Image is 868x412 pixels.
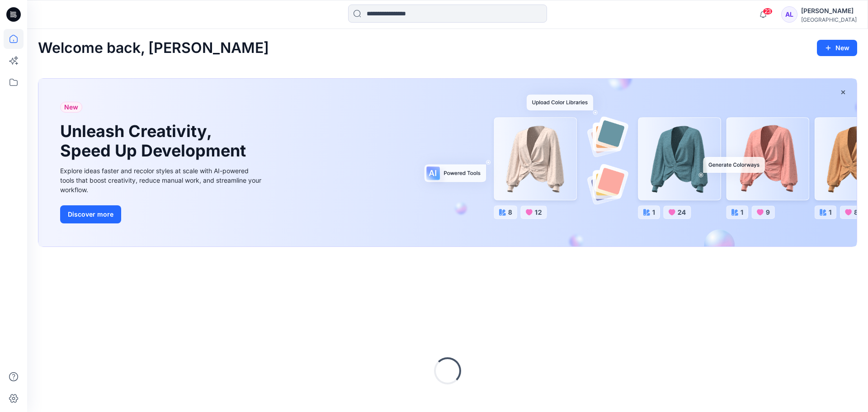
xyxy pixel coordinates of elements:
[60,205,121,223] button: Discover more
[38,40,269,57] h2: Welcome back, [PERSON_NAME]
[64,102,78,113] span: New
[763,8,773,15] span: 23
[60,166,264,194] div: Explore ideas faster and recolor styles at scale with AI-powered tools that boost creativity, red...
[781,6,797,23] div: AL
[60,205,264,223] a: Discover more
[801,16,857,23] div: [GEOGRAPHIC_DATA]
[817,40,857,56] button: New
[60,122,250,161] h1: Unleash Creativity, Speed Up Development
[801,5,857,16] div: [PERSON_NAME]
